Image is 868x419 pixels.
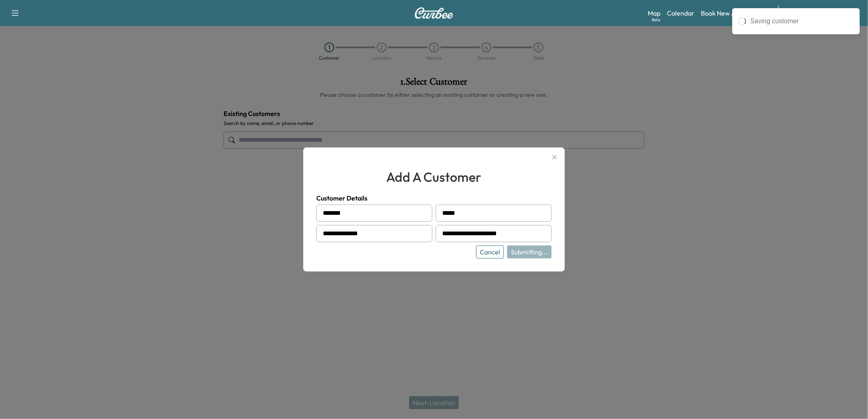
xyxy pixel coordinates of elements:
div: Saving customer [750,16,854,26]
a: Calendar [667,8,694,18]
a: MapBeta [648,8,660,18]
h2: add a customer [316,167,552,187]
button: Cancel [476,245,504,259]
div: Beta [652,17,660,23]
h4: Customer Details [316,193,552,203]
a: Book New Appointment [701,8,770,18]
img: Curbee Logo [414,7,454,19]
